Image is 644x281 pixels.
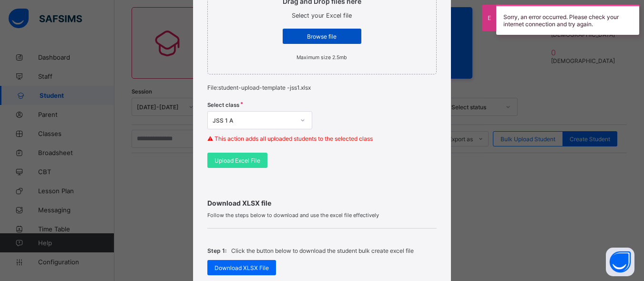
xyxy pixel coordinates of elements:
[207,84,436,91] p: File: student-upload-template -jss1.xlsx
[606,248,634,276] button: Open asap
[496,5,639,35] div: Sorry, an error occurred. Please check your internet connection and try again.
[207,212,436,219] span: Follow the steps below to download and use the excel file effectively
[296,54,347,61] small: Maximum size 2.5mb
[215,264,269,271] span: Download XLSX File
[290,33,354,40] span: Browse file
[231,247,414,254] p: Click the button below to download the student bulk create excel file
[215,157,260,164] span: Upload Excel File
[207,135,436,142] p: ⚠ This action adds all uploaded students to the selected class
[207,102,239,108] span: Select class
[207,247,226,254] span: Step 1:
[213,117,295,124] div: JSS 1 A
[292,12,352,19] span: Select your Excel file
[207,199,436,207] span: Download XLSX file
